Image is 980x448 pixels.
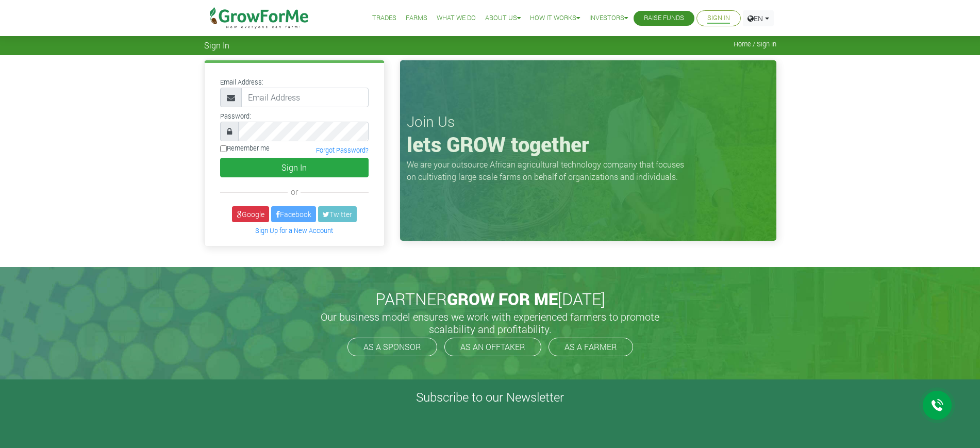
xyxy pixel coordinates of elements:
[316,146,369,154] a: Forgot Password?
[485,13,521,24] a: About Us
[530,13,580,24] a: How it Works
[707,13,730,24] a: Sign In
[220,158,369,177] button: Sign In
[407,132,770,157] h1: lets GROW together
[220,186,369,198] div: or
[406,13,427,24] a: Farms
[208,289,772,309] h2: PARTNER [DATE]
[743,10,774,26] a: EN
[407,113,770,130] h3: Join Us
[589,13,628,24] a: Investors
[447,288,558,310] span: GROW FOR ME
[372,13,396,24] a: Trades
[241,88,369,107] input: Email Address
[220,111,251,121] label: Password:
[347,338,437,356] a: AS A SPONSOR
[255,226,333,235] a: Sign Up for a New Account
[220,145,227,152] input: Remember me
[220,77,263,87] label: Email Address:
[549,338,633,356] a: AS A FARMER
[407,158,690,183] p: We are your outsource African agricultural technology company that focuses on cultivating large s...
[310,310,671,335] h5: Our business model ensures we work with experienced farmers to promote scalability and profitabil...
[220,143,270,153] label: Remember me
[437,13,476,24] a: What We Do
[13,390,967,405] h4: Subscribe to our Newsletter
[204,40,229,50] span: Sign In
[734,40,776,48] span: Home / Sign In
[444,338,541,356] a: AS AN OFFTAKER
[644,13,684,24] a: Raise Funds
[232,206,269,222] a: Google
